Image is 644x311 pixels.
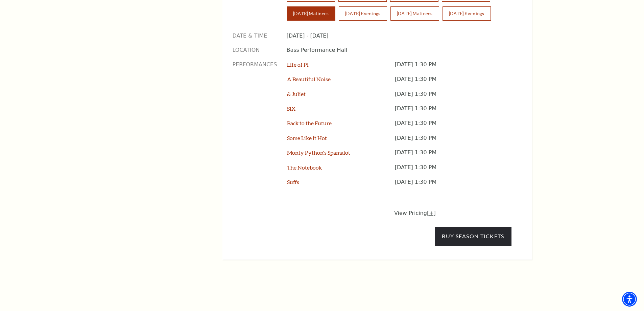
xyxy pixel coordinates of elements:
button: [DATE] Matinees [287,6,335,21]
button: [DATE] Evenings [339,6,387,21]
p: Bass Performance Hall [287,46,511,54]
p: [DATE] - [DATE] [287,32,511,40]
p: [DATE] 1:30 PM [395,119,511,134]
button: [DATE] Evenings [443,6,491,21]
a: Monty Python's Spamalot [287,149,350,156]
a: Back to the Future [287,120,332,126]
a: & Juliet [287,91,306,97]
p: [DATE] 1:30 PM [395,61,511,75]
a: Suffs [287,179,299,185]
a: [+] [427,210,436,216]
p: View Pricing [394,209,511,217]
a: Buy Season Tickets [435,227,511,246]
p: [DATE] 1:30 PM [395,149,511,163]
div: Accessibility Menu [622,292,637,307]
p: Location [233,46,277,54]
a: Some Like It Hot [287,135,327,141]
p: [DATE] 1:30 PM [395,134,511,149]
a: A Beautiful Noise [287,76,331,82]
p: [DATE] 1:30 PM [395,164,511,178]
p: [DATE] 1:30 PM [395,90,511,105]
button: [DATE] Matinees [390,6,439,21]
p: Performances [233,61,277,193]
p: [DATE] 1:30 PM [395,178,511,193]
p: Date & Time [233,32,277,40]
a: Life of Pi [287,61,309,68]
p: [DATE] 1:30 PM [395,75,511,90]
a: The Notebook [287,164,322,171]
p: [DATE] 1:30 PM [395,105,511,119]
a: SIX [287,105,295,112]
